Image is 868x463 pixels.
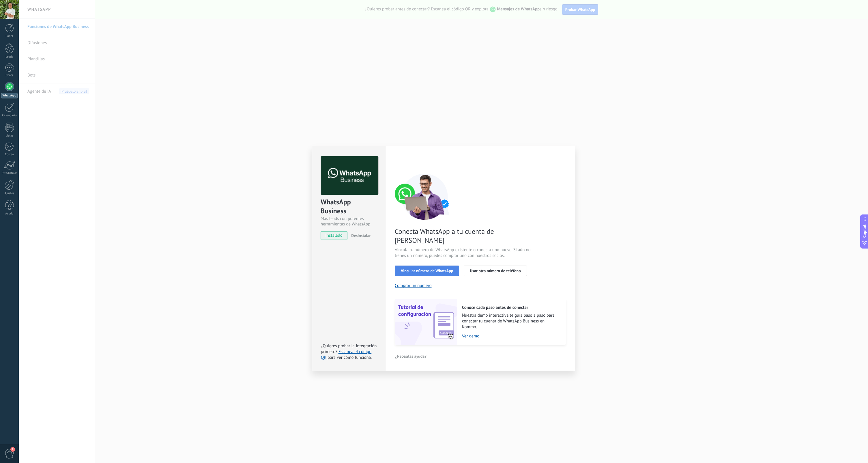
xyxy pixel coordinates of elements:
div: Listas [1,134,18,138]
span: Desinstalar [351,233,371,238]
button: Comprar un número [395,283,432,288]
div: Chats [1,74,18,77]
span: 2 [10,447,15,452]
h2: Conoce cada paso antes de conectar [462,305,560,310]
div: Panel [1,34,18,38]
span: ¿Quieres probar la integración primero? [321,343,377,354]
span: Vincula tu número de WhatsApp existente o conecta uno nuevo. Si aún no tienes un número, puedes c... [395,247,532,259]
div: Correo [1,153,18,156]
div: WhatsApp Business [321,197,377,216]
button: Desinstalar [349,231,371,240]
span: Nuestra demo interactiva te guía paso a paso para conectar tu cuenta de WhatsApp Business en Kommo. [462,313,560,330]
span: Vincular número de WhatsApp [401,269,453,273]
span: Conecta WhatsApp a tu cuenta de [PERSON_NAME] [395,227,532,245]
span: para ver cómo funciona. [328,355,372,360]
div: Ajustes [1,192,18,195]
div: Leads [1,55,18,59]
button: Usar otro número de teléfono [464,266,527,276]
button: ¿Necesitas ayuda? [395,352,427,361]
div: WhatsApp [1,93,18,98]
img: connect number [395,173,455,220]
button: Vincular número de WhatsApp [395,266,459,276]
span: Copilot [862,225,867,238]
div: Estadísticas [1,171,18,175]
span: ¿Necesitas ayuda? [395,354,426,358]
a: Ver demo [462,333,560,339]
img: logo_main.png [321,156,378,195]
span: Usar otro número de teléfono [470,269,521,273]
div: Ayuda [1,212,18,216]
div: Más leads con potentes herramientas de WhatsApp [321,216,377,227]
div: Calendario [1,114,18,117]
a: Escanea el código QR [321,349,371,360]
span: instalado [321,231,347,240]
